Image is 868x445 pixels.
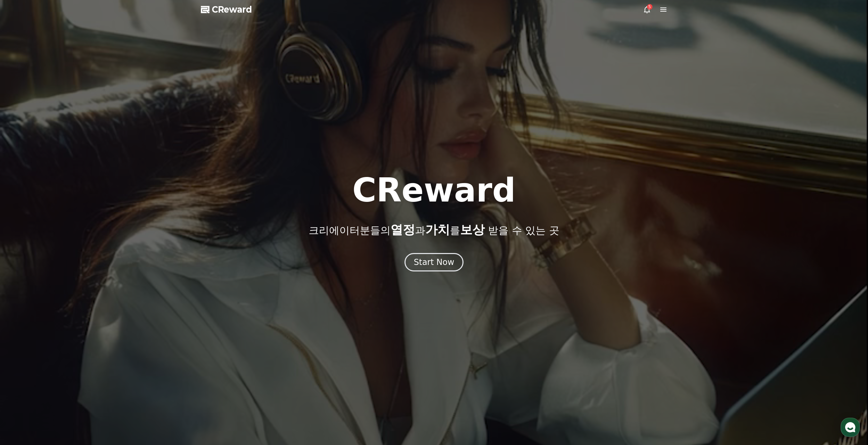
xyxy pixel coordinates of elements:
a: CReward [201,4,252,15]
h1: CReward [352,174,516,207]
a: Start Now [404,260,464,266]
a: 5 [643,5,651,14]
span: 가치 [425,223,450,237]
span: 보상 [460,223,485,237]
span: CReward [212,4,252,15]
p: 크리에이터분들의 과 를 받을 수 있는 곳 [309,223,559,237]
span: 열정 [391,223,415,237]
div: 5 [647,4,652,10]
div: Start Now [414,257,454,268]
button: Start Now [404,253,464,271]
